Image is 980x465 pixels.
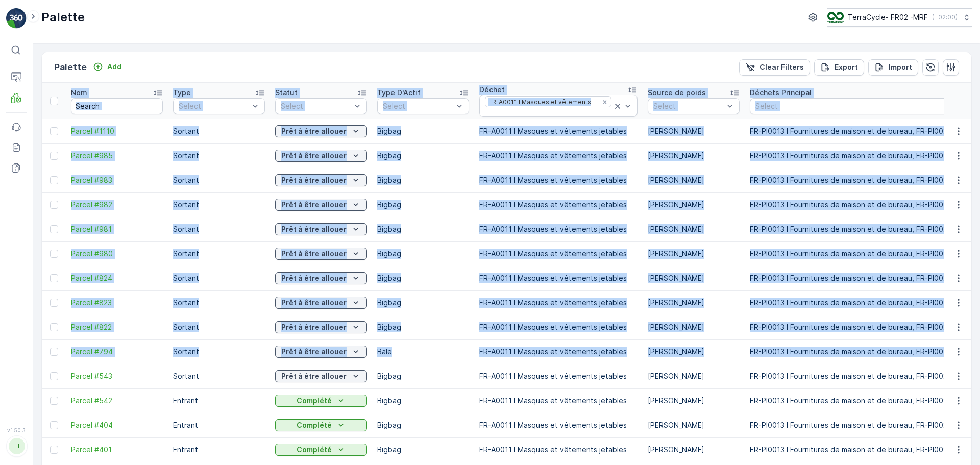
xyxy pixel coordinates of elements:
p: Prêt à être allouer [281,175,347,185]
p: Bigbag [377,200,469,210]
button: Complété [275,444,367,456]
p: Palette [54,60,87,75]
button: Clear Filters [739,59,810,76]
p: Bigbag [377,322,469,332]
a: Parcel #404 [71,420,163,430]
button: Export [814,59,864,76]
p: [PERSON_NAME] [648,224,740,234]
p: FR-A0011 I Masques et vêtements jetables [479,224,638,234]
p: Prêt à être allouer [281,249,347,259]
span: Parcel #982 [71,200,163,210]
p: Palette [41,9,85,26]
p: Select [179,101,249,111]
button: Prêt à être allouer [275,199,367,211]
p: FR-PI0013 I Fournitures de maison et de bureau, FR-PI0022 I EPI [750,273,967,283]
a: Parcel #822 [71,322,163,332]
a: Parcel #1110 [71,126,163,136]
a: Parcel #543 [71,371,163,381]
p: FR-PI0013 I Fournitures de maison et de bureau, FR-PI0022 I EPI [750,420,967,430]
p: [PERSON_NAME] [648,445,740,455]
p: Bigbag [377,298,469,308]
div: Toggle Row Selected [50,127,58,135]
p: Select [755,101,951,111]
button: Complété [275,419,367,431]
p: FR-A0011 I Masques et vêtements jetables [479,445,638,455]
p: Select [281,101,351,111]
p: Sortant [173,322,265,332]
img: logo [6,8,27,29]
p: Prêt à être allouer [281,273,347,283]
span: Parcel #824 [71,273,163,283]
p: FR-PI0013 I Fournitures de maison et de bureau, FR-PI0022 I EPI [750,175,967,185]
div: Toggle Row Selected [50,348,58,356]
p: Bigbag [377,249,469,259]
p: FR-A0011 I Masques et vêtements jetables [479,322,638,332]
p: Sortant [173,126,265,136]
a: Parcel #401 [71,445,163,455]
p: FR-PI0013 I Fournitures de maison et de bureau, FR-PI0022 I EPI [750,249,967,259]
p: FR-PI0013 I Fournitures de maison et de bureau, FR-PI0022 I EPI [750,151,967,161]
p: Export [835,62,858,72]
button: Prêt à être allouer [275,297,367,309]
div: FR-A0011 I Masques et vêtements jetables [485,97,598,107]
p: FR-PI0013 I Fournitures de maison et de bureau, FR-PI0022 I EPI [750,298,967,308]
p: Prêt à être allouer [281,151,347,161]
p: FR-A0011 I Masques et vêtements jetables [479,249,638,259]
div: Toggle Row Selected [50,201,58,209]
p: Type [173,88,191,98]
button: Prêt à être allouer [275,150,367,162]
p: Bigbag [377,175,469,185]
p: FR-A0011 I Masques et vêtements jetables [479,175,638,185]
p: Prêt à être allouer [281,224,347,234]
p: Bale [377,347,469,357]
p: [PERSON_NAME] [648,298,740,308]
p: Sortant [173,175,265,185]
p: [PERSON_NAME] [648,273,740,283]
p: Complété [297,420,332,430]
div: Toggle Row Selected [50,446,58,454]
p: Sortant [173,298,265,308]
p: FR-A0011 I Masques et vêtements jetables [479,298,638,308]
p: FR-A0011 I Masques et vêtements jetables [479,273,638,283]
p: FR-A0011 I Masques et vêtements jetables [479,200,638,210]
span: v 1.50.3 [6,427,27,433]
p: Statut [275,88,298,98]
p: [PERSON_NAME] [648,322,740,332]
a: Parcel #980 [71,249,163,259]
p: ( +02:00 ) [932,13,958,21]
p: Add [107,62,121,72]
div: Toggle Row Selected [50,421,58,429]
span: Parcel #823 [71,298,163,308]
div: Toggle Row Selected [50,176,58,184]
p: FR-PI0013 I Fournitures de maison et de bureau, FR-PI0022 I EPI [750,224,967,234]
div: TT [9,438,25,454]
p: [PERSON_NAME] [648,126,740,136]
button: TerraCycle- FR02 -MRF(+02:00) [827,8,972,27]
p: Déchet [479,85,505,95]
p: Sortant [173,224,265,234]
p: FR-A0011 I Masques et vêtements jetables [479,347,638,357]
a: Parcel #985 [71,151,163,161]
p: Import [889,62,912,72]
p: Bigbag [377,420,469,430]
p: Select [383,101,453,111]
p: [PERSON_NAME] [648,396,740,406]
p: [PERSON_NAME] [648,151,740,161]
p: [PERSON_NAME] [648,371,740,381]
p: [PERSON_NAME] [648,200,740,210]
p: Sortant [173,347,265,357]
p: FR-PI0013 I Fournitures de maison et de bureau, FR-PI0022 I EPI [750,322,967,332]
p: Clear Filters [759,62,804,72]
a: Parcel #981 [71,224,163,234]
p: FR-PI0013 I Fournitures de maison et de bureau, FR-PI0022 I EPI [750,200,967,210]
p: Bigbag [377,445,469,455]
button: Prêt à être allouer [275,248,367,260]
p: Source de poids [648,88,706,98]
a: Parcel #542 [71,396,163,406]
p: Type D'Actif [377,88,421,98]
